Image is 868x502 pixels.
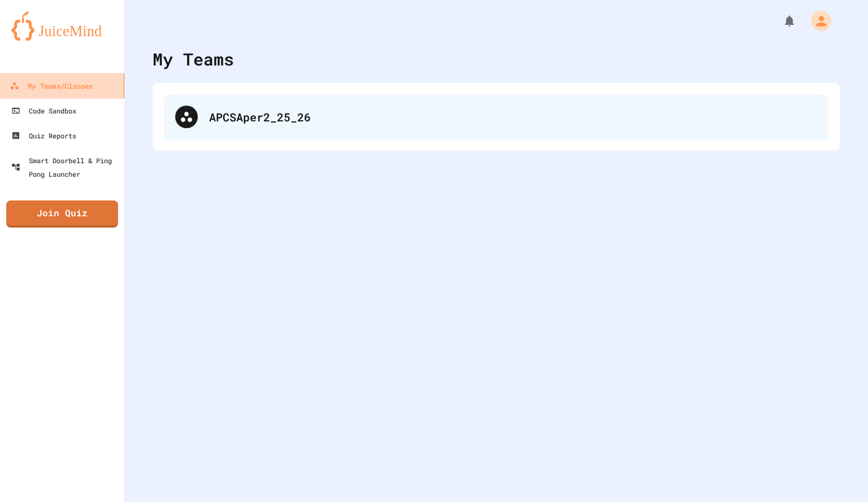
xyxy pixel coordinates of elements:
img: logo-orange.svg [11,11,113,41]
a: Join Quiz [6,200,118,228]
div: Smart Doorbell & Ping Pong Launcher [11,154,120,181]
div: APCSAper2_25_26 [209,108,817,125]
div: My Teams/Classes [10,79,93,93]
div: Code Sandbox [11,104,76,117]
div: APCSAper2_25_26 [164,94,828,139]
div: My Account [799,8,834,34]
div: Quiz Reports [11,129,76,142]
div: My Notifications [762,11,799,30]
div: My Teams [153,46,234,72]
